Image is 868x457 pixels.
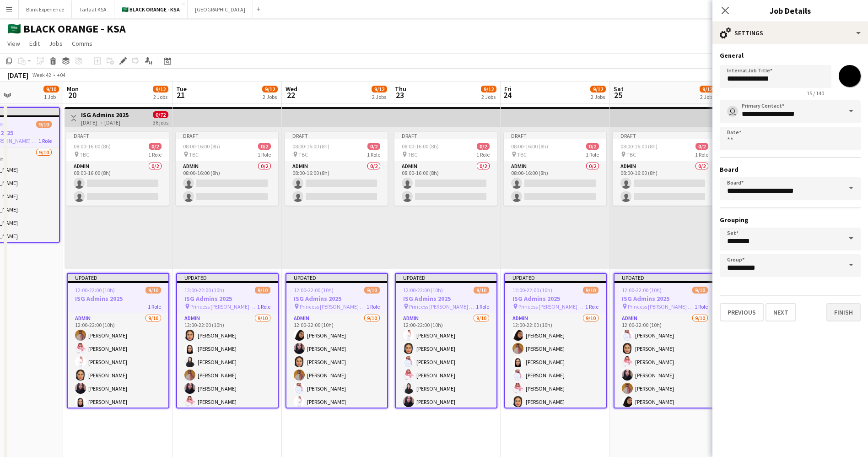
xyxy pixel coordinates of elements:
div: 2 Jobs [591,93,605,100]
h3: ISG Admins 2025 [615,294,715,303]
span: 1 Role [367,303,380,310]
div: Draft [285,132,388,139]
span: 1 Role [148,303,161,310]
span: 12:00-22:00 (10h) [75,287,115,294]
app-card-role: Admin0/208:00-16:00 (8h) [394,161,497,206]
span: 9/10 [36,121,52,128]
h3: Board [720,165,861,174]
h3: ISG Admins 2025 [81,111,129,119]
h3: ISG Admins 2025 [177,294,278,303]
h3: ISG Admins 2025 [68,294,168,303]
span: TBC [626,151,636,158]
app-job-card: Draft08:00-16:00 (8h)0/2 TBC1 RoleAdmin0/208:00-16:00 (8h) [394,132,497,206]
span: 9/10 [43,86,59,92]
span: 9/10 [364,287,380,294]
app-job-card: Updated12:00-22:00 (10h)9/10ISG Admins 20251 RoleAdmin9/1012:00-22:00 (10h)[PERSON_NAME][PERSON_N... [67,273,169,408]
span: 9/10 [474,287,489,294]
div: Updated [177,274,278,281]
span: 0/2 [367,143,380,150]
a: Edit [26,38,43,49]
span: 12:00-22:00 (10h) [403,287,443,294]
span: 22 [284,90,297,100]
span: 9/10 [146,287,161,294]
span: 9/12 [372,86,387,92]
div: 2 Jobs [372,93,387,100]
app-job-card: Updated12:00-22:00 (10h)9/10ISG Admins 2025 Princess [PERSON_NAME] University1 RoleAdmin9/1012:00... [614,273,716,408]
span: 1 Role [476,151,490,158]
span: 1 Role [695,303,708,310]
h3: ISG Admins 2025 [286,294,387,303]
div: Updated12:00-22:00 (10h)9/10ISG Admins 2025 Princess [PERSON_NAME] University1 RoleAdmin9/1012:00... [176,273,279,408]
div: Draft [613,132,716,139]
span: 9/10 [692,287,708,294]
div: Updated [396,274,496,281]
div: [DATE] [7,71,28,80]
span: TBC [408,151,417,158]
span: 9/10 [583,287,598,294]
span: 0/2 [477,143,490,150]
span: Princess [PERSON_NAME] University [518,303,585,310]
span: 1 Role [586,151,599,158]
span: Thu [395,85,406,93]
span: Tue [176,85,187,93]
span: 1 Role [257,303,270,310]
span: 0/2 [258,143,271,150]
span: 08:00-16:00 (8h) [620,143,658,150]
h3: General [720,51,861,60]
span: 12:00-22:00 (10h) [622,287,662,294]
span: 1 Role [476,303,489,310]
div: Draft [176,132,278,139]
span: 9/12 [700,86,715,92]
div: Updated [68,274,168,281]
div: Draft08:00-16:00 (8h)0/2 TBC1 RoleAdmin0/208:00-16:00 (8h) [66,132,169,206]
h3: ISG Admins 2025 [396,294,496,303]
button: Tarfaat KSA [72,0,114,18]
span: Fri [504,85,512,93]
span: Princess [PERSON_NAME] University [190,303,257,310]
div: 2 Jobs [263,93,277,100]
span: Edit [29,39,40,48]
span: TBC [517,151,527,158]
div: 2 Jobs [700,93,715,100]
a: Jobs [45,38,66,49]
span: 0/72 [153,111,168,118]
div: 1 Job [44,93,59,100]
span: 08:00-16:00 (8h) [402,143,439,150]
span: Princess [PERSON_NAME] University [628,303,695,310]
span: 9/12 [153,86,168,92]
div: +04 [57,71,65,78]
span: 23 [394,90,406,100]
span: 12:00-22:00 (10h) [294,287,334,294]
div: 36 jobs [153,118,168,126]
span: 12:00-22:00 (10h) [512,287,552,294]
button: Previous [720,303,764,321]
a: Comms [68,38,96,49]
app-job-card: Updated12:00-22:00 (10h)9/10ISG Admins 2025 Princess [PERSON_NAME] University1 RoleAdmin9/1012:00... [395,273,497,408]
button: Blink Experience [19,0,72,18]
span: TBC [189,151,199,158]
span: Princess [PERSON_NAME] University [409,303,476,310]
div: Draft [394,132,497,139]
button: Finish [826,303,861,321]
span: Mon [67,85,79,93]
span: View [7,39,20,48]
app-job-card: Draft08:00-16:00 (8h)0/2 TBC1 RoleAdmin0/208:00-16:00 (8h) [176,132,278,206]
button: Next [766,303,796,321]
span: 9/12 [262,86,278,92]
h3: Grouping [720,216,861,224]
button: [GEOGRAPHIC_DATA] [188,0,253,18]
span: TBC [80,151,89,158]
h1: 🇸🇦 BLACK ORANGE - KSA [7,22,126,36]
div: Draft [504,132,606,139]
app-job-card: Updated12:00-22:00 (10h)9/10ISG Admins 2025 Princess [PERSON_NAME] University1 RoleAdmin9/1012:00... [504,273,607,408]
div: Updated12:00-22:00 (10h)9/10ISG Admins 2025 Princess [PERSON_NAME] University1 RoleAdmin9/1012:00... [286,273,388,408]
div: Settings [712,22,868,44]
div: 2 Jobs [481,93,496,100]
app-job-card: Draft08:00-16:00 (8h)0/2 TBC1 RoleAdmin0/208:00-16:00 (8h) [504,132,606,206]
span: 9/12 [481,86,496,92]
div: Updated [615,274,715,281]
